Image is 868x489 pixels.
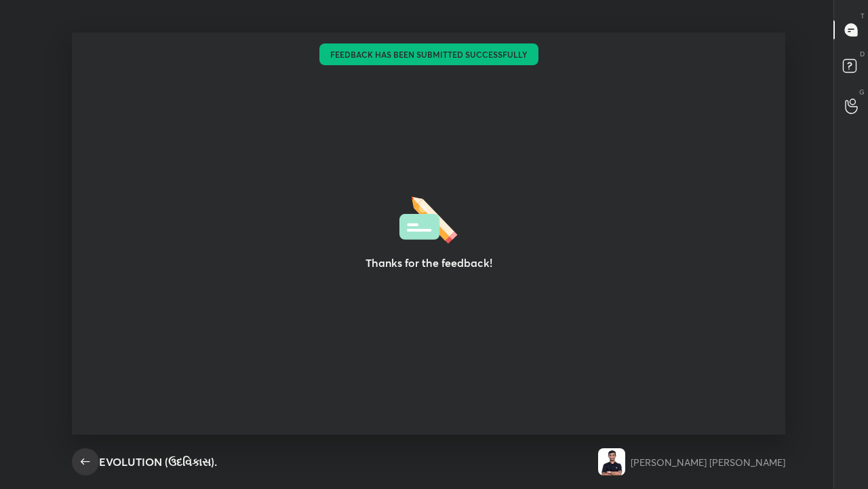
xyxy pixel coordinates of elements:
[366,255,492,271] h3: Thanks for the feedback!
[99,454,217,470] div: EVOLUTION (ઉદવિકાસ).
[859,87,865,97] p: G
[861,11,865,21] p: T
[860,49,865,59] p: D
[598,448,625,475] img: c9bf78d67bb745bc84438c2db92f5989.jpg
[399,192,458,244] img: feedbackThanks.36dea665.svg
[631,455,785,469] div: [PERSON_NAME] [PERSON_NAME]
